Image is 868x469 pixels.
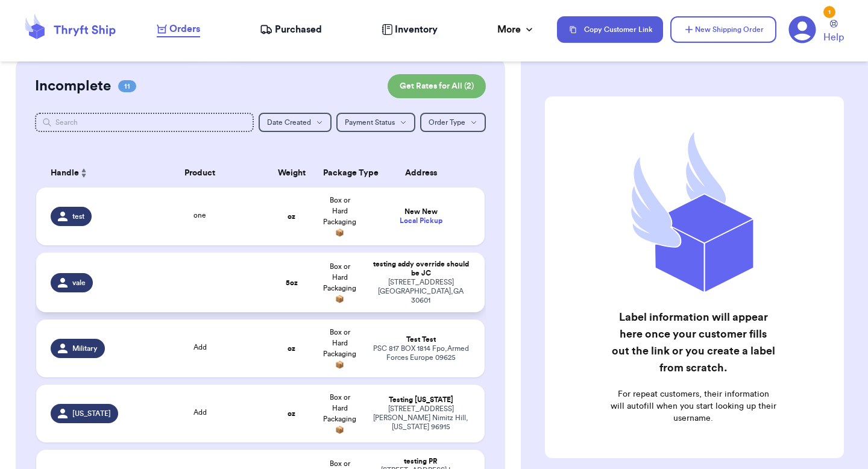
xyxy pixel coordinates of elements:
[371,278,470,305] div: [STREET_ADDRESS] [GEOGRAPHIC_DATA] , GA 30601
[323,394,356,433] span: Box or Hard Packaging 📦
[557,16,663,43] button: Copy Customer Link
[371,216,470,225] div: Local Pickup
[35,113,254,132] input: Search
[193,212,206,219] span: one
[259,113,332,132] button: Date Created
[610,309,776,376] h2: Label information will appear here once your customer fills out the link or you create a label fr...
[288,345,295,352] strong: oz
[420,113,486,132] button: Order Type
[429,119,465,126] span: Order Type
[267,119,311,126] span: Date Created
[288,213,295,220] strong: oz
[79,166,89,180] button: Sort ascending
[275,22,322,37] span: Purchased
[323,329,356,368] span: Box or Hard Packaging 📦
[336,113,415,132] button: Payment Status
[371,260,470,278] div: testing addy override should be JC
[395,22,438,37] span: Inventory
[51,167,79,180] span: Handle
[364,159,485,187] th: Address
[323,263,356,303] span: Box or Hard Packaging 📦
[371,404,470,432] div: [STREET_ADDRESS][PERSON_NAME] Nimitz Hill , [US_STATE] 96915
[288,410,295,417] strong: oz
[371,207,470,216] div: New New
[382,22,438,37] a: Inventory
[823,20,844,45] a: Help
[286,279,298,286] strong: 5 oz
[788,16,816,43] a: 1
[169,22,200,36] span: Orders
[157,22,200,37] a: Orders
[670,16,776,43] button: New Shipping Order
[323,197,356,236] span: Box or Hard Packaging 📦
[133,159,268,187] th: Product
[345,119,395,126] span: Payment Status
[35,77,111,96] h2: Incomplete
[72,278,86,288] span: vale
[72,344,98,353] span: Military
[497,22,535,37] div: More
[823,30,844,45] span: Help
[268,159,316,187] th: Weight
[260,22,322,37] a: Purchased
[371,335,470,344] div: Test Test
[388,74,486,98] button: Get Rates for All (2)
[371,344,470,362] div: PSC 817 BOX 1814 Fpo , Armed Forces Europe 09625
[823,6,835,18] div: 1
[193,409,207,416] span: Add
[316,159,364,187] th: Package Type
[72,409,111,418] span: [US_STATE]
[371,457,470,466] div: testing PR
[371,395,470,404] div: Testing [US_STATE]
[118,80,136,92] span: 11
[610,388,776,424] p: For repeat customers, their information will autofill when you start looking up their username.
[72,212,84,221] span: test
[193,344,207,351] span: Add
